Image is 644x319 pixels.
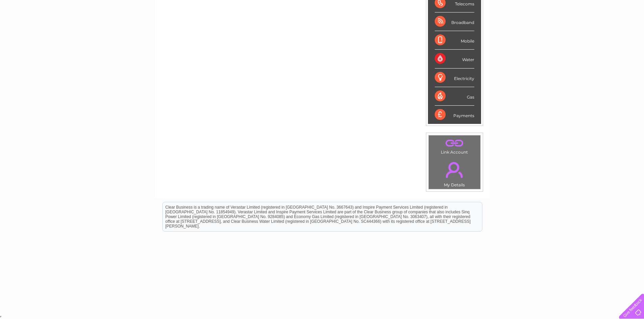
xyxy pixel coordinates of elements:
a: . [430,158,479,182]
td: Link Account [428,135,481,156]
div: Mobile [435,31,474,50]
a: Water [525,29,538,34]
a: Energy [542,29,557,34]
div: Electricity [435,69,474,87]
img: logo.png [23,18,57,38]
div: Gas [435,87,474,106]
div: Water [435,50,474,68]
a: Blog [585,29,595,34]
div: Payments [435,106,474,124]
a: . [430,137,479,149]
td: My Details [428,156,481,189]
a: Telecoms [561,29,581,34]
a: Log out [622,29,638,34]
div: Broadband [435,12,474,31]
a: 0333 014 3131 [517,3,563,12]
div: Clear Business is a trading name of Verastar Limited (registered in [GEOGRAPHIC_DATA] No. 3667643... [163,4,482,33]
a: Contact [599,29,616,34]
